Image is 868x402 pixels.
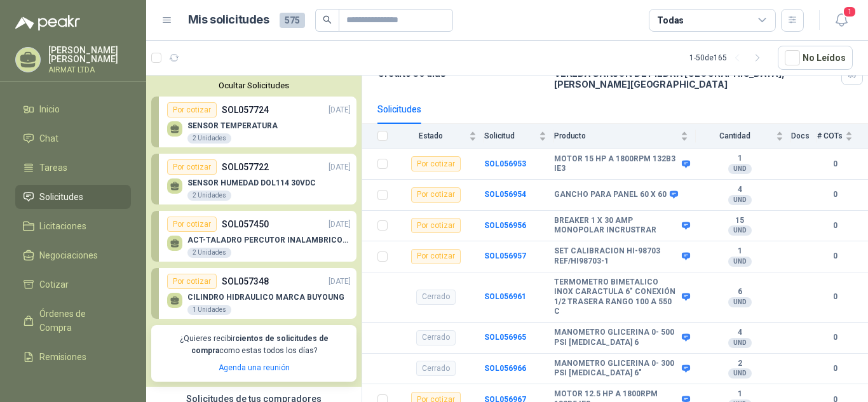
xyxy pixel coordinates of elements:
b: 0 [817,332,853,344]
a: Tareas [15,156,131,180]
span: Producto [554,131,678,140]
a: Por cotizarSOL057724[DATE] SENSOR TEMPERATURA2 Unidades [151,97,356,147]
a: Chat [15,126,131,151]
div: UND [728,225,752,236]
b: 0 [817,158,853,170]
b: MOTOR 15 HP A 1800RPM 132B3 IE3 [554,154,679,174]
p: SOL057722 [222,160,269,174]
div: 2 Unidades [187,191,231,201]
b: GANCHO PARA PANEL 60 X 60 [554,190,667,200]
span: Cantidad [696,131,773,140]
a: Remisiones [15,345,131,369]
div: Por cotizar [411,187,461,203]
b: 4 [696,328,783,338]
div: Cerrado [416,330,456,345]
th: Docs [791,124,817,149]
span: Solicitud [484,131,536,140]
b: 0 [817,291,853,303]
b: TERMOMETRO BIMETALICO INOX CARACTULA 6" CONEXIÓN 1/2 TRASERA RANGO 100 A 550 C [554,278,679,317]
div: Ocultar SolicitudesPor cotizarSOL057724[DATE] SENSOR TEMPERATURA2 UnidadesPor cotizarSOL057722[DA... [146,76,362,387]
span: Estado [395,131,466,140]
a: SOL056956 [484,221,526,230]
div: UND [728,164,752,174]
b: MANOMETRO GLICERINA 0- 300 PSI [MEDICAL_DATA] 6" [554,359,679,379]
span: # COTs [817,131,843,140]
a: SOL056961 [484,292,526,301]
a: Agenda una reunión [219,363,290,372]
p: [DATE] [329,104,351,116]
h1: Mis solicitudes [188,11,269,29]
b: MANOMETRO GLICERINA 0- 500 PSI [MEDICAL_DATA] 6 [554,328,679,347]
b: SOL056954 [484,190,526,199]
span: Inicio [39,102,60,116]
b: 1 [696,389,783,399]
a: Por cotizarSOL057348[DATE] CILINDRO HIDRAULICO MARCA BUYOUNG1 Unidades [151,268,356,319]
a: SOL056966 [484,364,526,373]
a: SOL056953 [484,159,526,168]
b: 6 [696,287,783,297]
p: SOL057348 [222,274,269,288]
div: Solicitudes [377,102,421,116]
b: cientos de solicitudes de compra [191,334,329,355]
div: UND [728,368,752,379]
a: Cotizar [15,272,131,297]
b: 0 [817,250,853,262]
div: Todas [657,13,684,27]
b: SET CALIBRACION HI-98703 REF/HI98703-1 [554,246,679,266]
span: Licitaciones [39,219,86,233]
b: 15 [696,216,783,226]
div: Por cotizar [411,218,461,233]
span: Cotizar [39,278,69,291]
p: SOL057450 [222,217,269,231]
a: Inicio [15,97,131,121]
div: UND [728,195,752,205]
p: [PERSON_NAME] [PERSON_NAME] [48,46,131,64]
th: Cantidad [696,124,791,149]
p: VEREDA SANJON DE PIEDRA [GEOGRAPHIC_DATA] , [PERSON_NAME][GEOGRAPHIC_DATA] [554,68,836,90]
p: CILINDRO HIDRAULICO MARCA BUYOUNG [187,293,344,302]
a: SOL056965 [484,333,526,342]
p: [DATE] [329,218,351,231]
div: UND [728,297,752,307]
div: Por cotizar [167,159,217,175]
a: Negociaciones [15,243,131,267]
th: Producto [554,124,696,149]
b: BREAKER 1 X 30 AMP MONOPOLAR INCRUSTRAR [554,216,679,236]
b: 4 [696,185,783,195]
b: 0 [817,220,853,232]
p: ACT-TALADRO PERCUTOR INALAMBRICO22 [187,236,351,245]
div: Por cotizar [167,102,217,117]
b: 0 [817,363,853,375]
b: 0 [817,189,853,201]
p: ¿Quieres recibir como estas todos los días? [159,333,349,357]
p: SENSOR TEMPERATURA [187,121,278,130]
button: No Leídos [778,46,853,70]
div: 2 Unidades [187,133,231,144]
div: Por cotizar [411,156,461,171]
button: 1 [830,9,853,32]
b: 1 [696,246,783,257]
th: Solicitud [484,124,554,149]
a: Solicitudes [15,185,131,209]
div: Por cotizar [411,249,461,264]
div: Por cotizar [167,217,217,232]
p: SOL057724 [222,103,269,117]
div: Cerrado [416,361,456,376]
a: Órdenes de Compra [15,302,131,340]
span: Chat [39,131,58,145]
span: Remisiones [39,350,86,364]
p: [DATE] [329,276,351,288]
span: Negociaciones [39,248,98,262]
span: search [323,15,332,24]
b: 2 [696,359,783,369]
span: 1 [843,6,857,18]
a: SOL056957 [484,251,526,260]
a: Por cotizarSOL057450[DATE] ACT-TALADRO PERCUTOR INALAMBRICO222 Unidades [151,211,356,262]
b: 1 [696,154,783,164]
div: 1 Unidades [187,305,231,315]
span: Solicitudes [39,190,83,204]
